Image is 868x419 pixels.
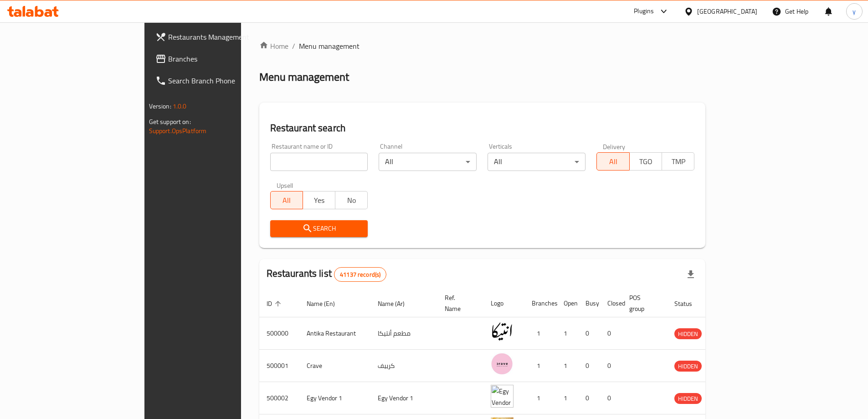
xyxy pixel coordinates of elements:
span: Get support on: [149,116,191,128]
td: مطعم أنتيكا [370,317,437,350]
td: Crave [299,350,370,382]
div: [GEOGRAPHIC_DATA] [697,6,757,16]
span: Name (En) [307,298,347,309]
button: All [270,191,303,209]
td: 0 [578,317,600,350]
span: HIDDEN [674,361,702,372]
div: Total records count [334,267,386,282]
span: POS group [629,292,656,314]
a: Search Branch Phone [148,70,289,92]
th: Open [556,290,578,317]
span: Restaurants Management [168,31,282,42]
td: 0 [578,382,600,414]
span: Ref. Name [445,292,473,314]
div: All [488,153,586,171]
h2: Restaurant search [270,121,695,135]
span: Yes [307,194,332,207]
td: Egy Vendor 1 [370,382,437,414]
label: Upsell [277,182,293,188]
button: Yes [303,191,335,209]
img: Egy Vendor 1 [491,385,514,408]
span: TGO [633,155,658,168]
input: Search for restaurant name or ID.. [270,153,368,171]
th: Busy [578,290,600,317]
td: 1 [556,317,578,350]
span: Status [674,298,704,309]
td: 0 [600,317,622,350]
td: 1 [524,382,556,414]
span: HIDDEN [674,329,702,339]
td: 1 [524,317,556,350]
span: Version: [149,100,171,112]
span: ID [267,298,284,309]
h2: Restaurants list [267,267,387,282]
nav: breadcrumb [259,41,706,52]
span: TMP [666,155,691,168]
a: Branches [148,48,289,70]
td: Antika Restaurant [299,317,370,350]
td: Egy Vendor 1 [299,382,370,414]
div: Plugins [634,6,654,17]
span: All [274,194,299,207]
h2: Menu management [259,70,349,84]
span: Menu management [299,41,360,52]
td: 0 [600,350,622,382]
span: Search [277,223,361,234]
img: Crave [491,352,514,375]
td: 1 [556,382,578,414]
a: Support.OpsPlatform [149,125,207,137]
span: Search Branch Phone [168,75,282,86]
span: No [339,194,364,207]
button: TMP [662,152,694,171]
span: y [853,6,856,16]
td: 0 [578,350,600,382]
span: Branches [168,53,282,64]
button: TGO [629,152,662,171]
button: No [335,191,368,209]
label: Delivery [603,143,626,150]
div: Export file [680,264,702,285]
td: كرييف [370,350,437,382]
td: 1 [524,350,556,382]
div: All [379,153,477,171]
a: Restaurants Management [148,26,289,48]
li: / [292,41,295,52]
img: Antika Restaurant [491,320,514,343]
span: HIDDEN [674,393,702,404]
button: All [596,152,629,171]
td: 1 [556,350,578,382]
span: 1.0.0 [173,100,187,112]
td: 0 [600,382,622,414]
span: Name (Ar) [378,298,416,309]
th: Branches [524,290,556,317]
button: Search [270,220,368,237]
span: 41137 record(s) [334,270,386,279]
th: Logo [483,290,524,317]
span: All [601,155,626,168]
th: Closed [600,290,622,317]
